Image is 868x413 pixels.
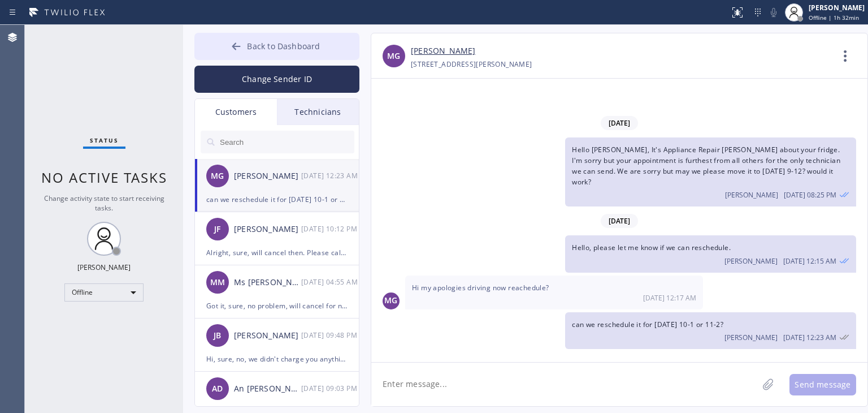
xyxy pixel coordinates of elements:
span: MG [211,170,224,183]
div: 10/10/2025 9:15 AM [565,235,856,272]
button: Back to Dashboard [194,33,359,60]
div: [PERSON_NAME] [77,263,131,272]
span: MG [387,50,400,63]
div: Offline [64,283,144,302]
span: [PERSON_NAME] [724,256,778,266]
div: 10/09/2025 9:48 AM [301,329,360,342]
div: Hi, sure, no, we didn't charge you anything so far. Please pay it using the link above and no pro... [206,352,348,365]
div: 10/09/2025 9:03 AM [301,382,360,395]
span: MM [210,276,225,289]
input: Search [219,131,354,153]
div: An [PERSON_NAME] [234,382,301,395]
span: JF [214,223,220,236]
div: 10/09/2025 9:25 AM [565,137,856,207]
button: Send message [789,374,856,395]
span: MG [384,294,397,307]
a: [PERSON_NAME] [411,45,475,58]
div: Ms [PERSON_NAME] [234,276,301,289]
div: [PERSON_NAME] [234,223,301,236]
span: [DATE] 12:23 AM [783,333,836,342]
span: JB [214,329,221,342]
div: 10/10/2025 9:17 AM [405,276,703,309]
span: [DATE] 12:15 AM [783,256,836,266]
div: 10/09/2025 9:55 AM [301,276,360,289]
div: Got it, sure, no problem, will cancel for now then. Please let us know once you are available. (D... [206,299,348,312]
div: can we reschedule it for [DATE] 10-1 or 11-2? [206,193,348,206]
div: Technicians [277,99,359,125]
div: 10/10/2025 9:23 AM [565,312,856,349]
div: [STREET_ADDRESS][PERSON_NAME] [411,58,532,71]
span: Back to Dashboard [247,41,320,51]
span: Hello [PERSON_NAME], It's Appliance Repair [PERSON_NAME] about your fridge. I'm sorry but your ap... [572,145,840,187]
span: [DATE] 12:17 AM [643,293,696,303]
span: AD [212,382,223,395]
span: No active tasks [41,168,167,187]
div: 10/10/2025 9:12 AM [301,222,360,235]
span: [PERSON_NAME] [725,190,778,200]
span: can we reschedule it for [DATE] 10-1 or 11-2? [572,320,723,329]
div: 10/10/2025 9:23 AM [301,169,360,182]
button: Mute [766,5,782,20]
span: Offline | 1h 32min [809,14,859,21]
div: [PERSON_NAME] [234,329,301,342]
span: [DATE] [601,116,638,130]
span: Hello, please let me know if we can reschedule. [572,243,731,252]
span: Status [90,136,119,144]
span: [DATE] 08:25 PM [784,190,836,200]
span: Change activity state to start receiving tasks. [44,193,164,213]
div: Customers [195,99,277,125]
div: [PERSON_NAME] [809,3,865,12]
span: [PERSON_NAME] [724,333,778,342]
span: Hi my apologies driving now reachedule? [412,283,549,292]
button: Change Sender ID [194,66,359,93]
div: Alright, sure, will cancel then. Please call us if you need our help in future. [206,246,348,259]
span: [DATE] [601,214,638,228]
div: [PERSON_NAME] [234,170,301,183]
